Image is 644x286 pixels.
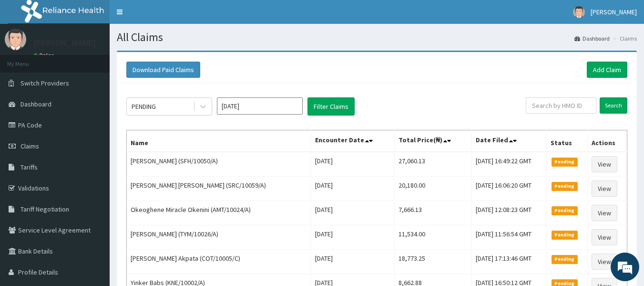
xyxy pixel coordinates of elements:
a: View [592,156,617,172]
td: [DATE] 16:49:22 GMT [472,152,547,177]
th: Name [127,130,311,152]
a: Dashboard [574,34,610,42]
td: [DATE] 17:13:46 GMT [472,250,547,274]
th: Date Filed [472,130,547,152]
td: 7,666.13 [395,201,472,225]
td: [PERSON_NAME] Akpata (COT/10005/C) [127,250,311,274]
img: User Image [5,29,26,50]
th: Actions [587,130,627,152]
td: [PERSON_NAME] [PERSON_NAME] (SRC/10059/A) [127,177,311,201]
input: Search [600,97,627,114]
button: Download Paid Claims [126,62,200,78]
td: Okeoghene Miracle Okenini (AMT/10024/A) [127,201,311,225]
img: User Image [573,6,585,18]
span: Dashboard [20,100,51,108]
button: Filter Claims [307,97,355,116]
a: View [592,254,617,270]
span: Pending [552,231,578,239]
p: [PERSON_NAME] [33,39,96,47]
span: Pending [552,206,578,215]
input: Select Month and Year [217,97,303,115]
a: Online [33,52,56,59]
td: [DATE] 11:56:54 GMT [472,225,547,250]
td: 11,534.00 [395,225,472,250]
span: [PERSON_NAME] [591,8,637,16]
span: Claims [20,142,39,150]
td: 18,773.25 [395,250,472,274]
td: 27,060.13 [395,152,472,177]
td: [DATE] 16:06:20 GMT [472,177,547,201]
th: Status [547,130,588,152]
td: [DATE] 12:08:23 GMT [472,201,547,225]
input: Search by HMO ID [526,97,596,114]
span: Pending [552,158,578,166]
span: Tariff Negotiation [20,205,69,213]
span: Pending [552,182,578,191]
span: Switch Providers [20,79,69,87]
td: [DATE] [311,177,394,201]
a: View [592,229,617,245]
td: [DATE] [311,225,394,250]
td: [DATE] [311,152,394,177]
li: Claims [611,34,637,42]
h1: All Claims [117,31,637,43]
th: Total Price(₦) [395,130,472,152]
span: Pending [552,255,578,264]
td: [DATE] [311,201,394,225]
td: [PERSON_NAME] (TYM/10026/A) [127,225,311,250]
a: View [592,205,617,221]
th: Encounter Date [311,130,394,152]
span: Tariffs [20,163,38,171]
a: Add Claim [587,62,627,78]
td: 20,180.00 [395,177,472,201]
td: [DATE] [311,250,394,274]
a: View [592,180,617,197]
div: PENDING [132,102,156,111]
td: [PERSON_NAME] (SFH/10050/A) [127,152,311,177]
